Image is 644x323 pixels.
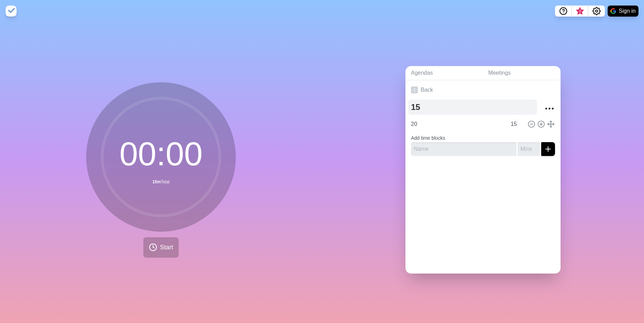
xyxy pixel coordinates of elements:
[405,66,483,80] a: Agendas
[411,142,516,156] input: Name
[411,135,445,141] label: Add time blocks
[405,80,561,100] a: Back
[143,237,179,258] button: Start
[572,6,588,17] button: What’s new
[508,117,525,131] input: Mins
[6,6,17,17] img: timeblocks logo
[610,8,616,14] img: google logo
[577,9,583,14] span: 3
[555,6,572,17] button: Help
[608,6,638,17] button: Sign in
[543,102,556,116] button: More
[518,142,540,156] input: Mins
[408,117,507,131] input: Name
[160,243,173,252] span: Start
[483,66,561,80] a: Meetings
[588,6,605,17] button: Settings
